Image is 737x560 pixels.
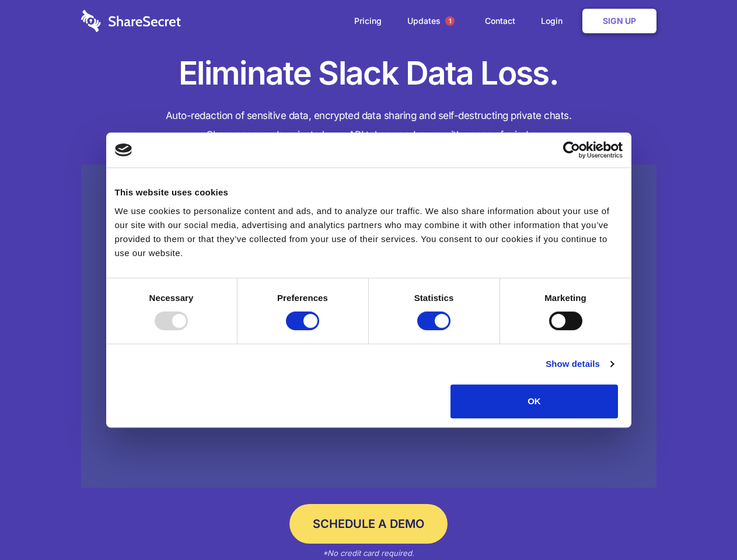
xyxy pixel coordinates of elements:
h4: Auto-redaction of sensitive data, encrypted data sharing and self-destructing private chats. Shar... [81,106,656,145]
img: logo-wordmark-white-trans-d4663122ce5f474addd5e946df7df03e33cb6a1c49d2221995e7729f52c070b2.svg [81,10,181,32]
div: This website uses cookies [115,185,623,199]
a: Usercentrics Cookiebot - opens in a new window [521,141,623,159]
strong: Statistics [414,293,454,303]
h1: Eliminate Slack Data Loss. [81,52,656,94]
a: Schedule a Demo [289,504,448,544]
a: Wistia video thumbnail [81,164,656,488]
strong: Marketing [544,293,586,303]
button: OK [450,384,618,418]
span: 1 [445,16,455,26]
strong: Preferences [277,293,328,303]
img: logo [115,143,132,156]
a: Login [529,3,580,39]
div: We use cookies to personalize content and ads, and to analyze our traffic. We also share informat... [115,204,623,260]
strong: Necessary [149,293,194,303]
a: Show details [546,357,613,371]
a: Contact [473,3,527,39]
a: Sign Up [582,9,656,33]
a: Pricing [343,3,393,39]
em: *No credit card required. [323,548,414,558]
